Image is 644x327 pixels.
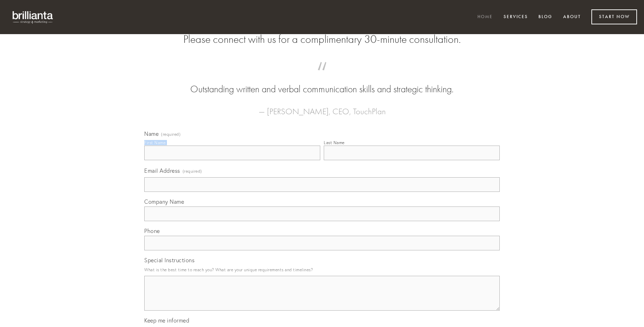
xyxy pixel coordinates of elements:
[144,227,160,234] span: Phone
[144,257,194,264] span: Special Instructions
[499,11,532,23] a: Services
[183,166,202,176] span: (required)
[155,69,489,83] span: “
[144,198,184,205] span: Company Name
[591,9,637,24] a: Start Now
[144,130,159,137] span: Name
[144,33,500,46] h2: Please connect with us for a complimentary 30-minute consultation.
[161,132,181,137] span: (required)
[473,11,497,23] a: Home
[155,69,489,96] blockquote: Outstanding written and verbal communication skills and strategic thinking.
[144,167,180,174] span: Email Address
[144,265,500,274] p: What is the best time to reach you? What are your unique requirements and timelines?
[7,7,59,27] img: brillianta - research, strategy, marketing
[144,317,189,324] span: Keep me informed
[534,11,557,23] a: Blog
[559,11,585,23] a: About
[144,140,166,145] div: First Name
[324,140,345,145] div: Last Name
[155,96,489,118] figcaption: — [PERSON_NAME], CEO, TouchPlan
